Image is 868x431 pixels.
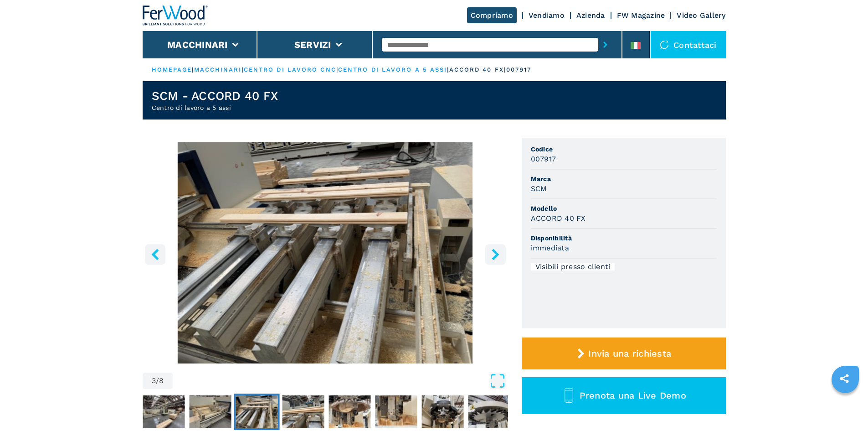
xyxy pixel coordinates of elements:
[175,373,505,389] button: Open Fullscreen
[467,7,517,23] a: Compriamo
[152,88,278,103] h1: SCM - ACCORD 40 FX
[529,11,565,20] a: Vendiamo
[152,103,278,112] h2: Centro di lavoro a 5 assi
[373,394,419,430] button: Go to Slide 6
[156,377,159,384] span: /
[143,142,508,363] img: Centro di lavoro a 5 assi SCM ACCORD 40 FX
[651,31,726,58] div: Contattaci
[531,183,547,194] h3: SCM
[375,395,417,428] img: e6bacd298331fff8797faf5aa5f419c8
[598,34,612,55] button: submit-button
[167,39,228,50] button: Macchinari
[152,66,192,73] a: HOMEPAGE
[531,243,569,253] h3: immediata
[833,367,856,390] a: sharethis
[660,40,669,49] img: Contattaci
[576,11,605,20] a: Azienda
[194,66,242,73] a: macchinari
[236,395,277,428] img: 2790fce1fcaac83f0907c72c5bb5c0a3
[677,11,725,20] a: Video Gallery
[447,66,449,73] span: |
[485,244,506,265] button: right-button
[143,5,208,26] img: Ferwood
[588,348,671,359] span: Invia una richiesta
[338,66,447,73] a: centro di lavoro a 5 assi
[294,39,331,50] button: Servizi
[531,213,586,223] h3: ACCORD 40 FX
[327,394,372,430] button: Go to Slide 5
[531,263,615,270] div: Visibili presso clienti
[282,395,324,428] img: c2336279eb4bf731605cf0176b012710
[336,66,338,73] span: |
[159,377,164,384] span: 8
[466,394,512,430] button: Go to Slide 8
[531,154,556,164] h3: 007917
[145,244,165,265] button: left-button
[580,390,686,401] span: Prenota una Live Demo
[143,142,508,363] div: Go to Slide 3
[617,11,665,20] a: FW Magazine
[187,394,233,430] button: Go to Slide 2
[152,377,156,384] span: 3
[522,338,726,369] button: Invia una richiesta
[244,66,336,73] a: centro di lavoro cnc
[234,394,279,430] button: Go to Slide 3
[468,395,510,428] img: b3dee79871a118991725be5a52cb3d2f
[329,395,370,428] img: 45c5d597b6357c1a6b0d5c6e80993391
[141,394,506,430] nav: Thumbnail Navigation
[531,204,717,213] span: Modello
[449,66,506,74] p: accord 40 fx |
[421,395,463,428] img: acd1fe4534b4b36021a8e54e605d33a1
[522,377,726,414] button: Prenota una Live Demo
[829,390,861,424] iframe: Chat
[242,66,244,73] span: |
[141,394,186,430] button: Go to Slide 1
[420,394,465,430] button: Go to Slide 7
[280,394,326,430] button: Go to Slide 4
[189,395,231,428] img: fcacb72998108033f5dab8d345a3f436
[143,395,185,428] img: 63d685a9d2d5d4111efd905005156a3e
[192,66,194,73] span: |
[531,174,717,183] span: Marca
[531,145,717,154] span: Codice
[531,234,717,243] span: Disponibilità
[506,66,532,74] p: 007917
